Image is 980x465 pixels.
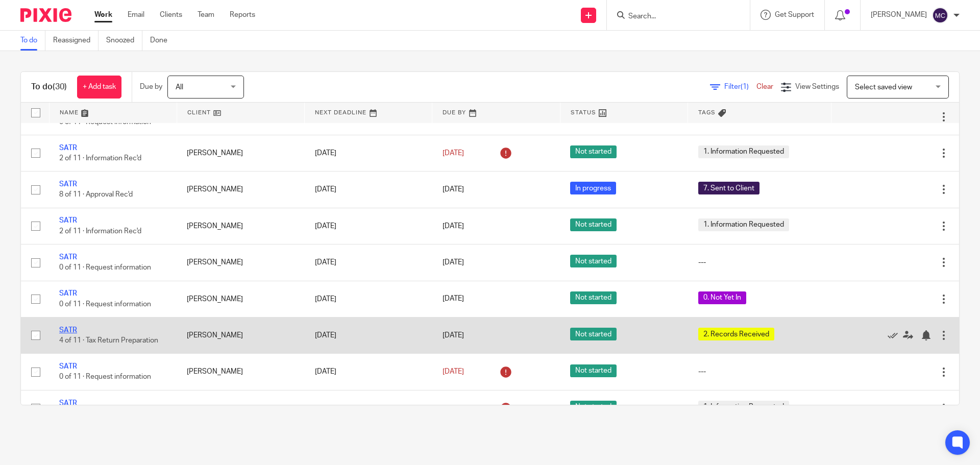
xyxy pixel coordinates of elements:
[305,135,432,171] td: [DATE]
[20,8,71,22] img: Pixie
[305,317,432,353] td: [DATE]
[443,259,464,266] span: [DATE]
[443,150,464,157] span: [DATE]
[59,363,77,370] a: SATR
[698,366,821,377] div: ---
[305,244,432,281] td: [DATE]
[698,328,774,340] span: 2. Records Received
[698,182,759,194] span: 7. Sent to Client
[871,10,927,20] p: [PERSON_NAME]
[177,172,304,208] td: [PERSON_NAME]
[443,368,464,375] span: [DATE]
[741,83,749,90] span: (1)
[59,374,151,381] span: 0 of 11 · Request information
[177,354,304,390] td: [PERSON_NAME]
[305,281,432,317] td: [DATE]
[443,186,464,193] span: [DATE]
[724,83,756,90] span: Filter
[198,10,214,20] a: Team
[932,7,948,23] img: svg%3E
[305,172,432,208] td: [DATE]
[59,181,77,188] a: SATR
[177,281,304,317] td: [PERSON_NAME]
[59,228,141,235] span: 2 of 11 · Information Rec'd
[443,405,464,412] span: [DATE]
[570,328,617,340] span: Not started
[59,254,77,261] a: SATR
[177,244,304,281] td: [PERSON_NAME]
[230,10,255,20] a: Reports
[177,317,304,353] td: [PERSON_NAME]
[570,182,616,194] span: In progress
[177,135,304,171] td: [PERSON_NAME]
[855,84,912,91] span: Select saved view
[94,10,112,20] a: Work
[570,364,617,377] span: Not started
[570,291,617,304] span: Not started
[177,390,304,426] td: [PERSON_NAME]
[305,354,432,390] td: [DATE]
[775,11,814,18] span: Get Support
[106,31,142,51] a: Snoozed
[570,255,617,267] span: Not started
[20,31,45,51] a: To do
[698,401,789,413] span: 1. Information Requested
[59,290,77,297] a: SATR
[59,264,151,271] span: 0 of 11 · Request information
[128,10,144,20] a: Email
[53,31,99,51] a: Reassigned
[698,291,746,304] span: 0. Not Yet In
[59,217,77,224] a: SATR
[59,400,77,407] a: SATR
[77,76,121,99] a: + Add task
[305,208,432,244] td: [DATE]
[756,83,773,90] a: Clear
[150,31,175,51] a: Done
[31,82,67,92] h1: To do
[570,145,617,158] span: Not started
[176,84,183,91] span: All
[59,155,141,162] span: 2 of 11 · Information Rec'd
[698,218,789,231] span: 1. Information Requested
[627,12,719,21] input: Search
[140,82,162,92] p: Due by
[698,257,821,267] div: ---
[888,330,903,340] a: Mark as done
[59,301,151,308] span: 0 of 11 · Request information
[305,390,432,426] td: [DATE]
[59,337,158,344] span: 4 of 11 · Tax Return Preparation
[443,223,464,230] span: [DATE]
[443,296,464,303] span: [DATE]
[59,118,151,126] span: 0 of 11 · Request information
[53,83,67,91] span: (30)
[160,10,182,20] a: Clients
[59,144,77,152] a: SATR
[177,208,304,244] td: [PERSON_NAME]
[570,401,617,413] span: Not started
[570,218,617,231] span: Not started
[59,191,133,199] span: 8 of 11 · Approval Rec'd
[59,327,77,334] a: SATR
[795,83,839,90] span: View Settings
[698,145,789,158] span: 1. Information Requested
[443,332,464,339] span: [DATE]
[698,110,716,115] span: Tags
